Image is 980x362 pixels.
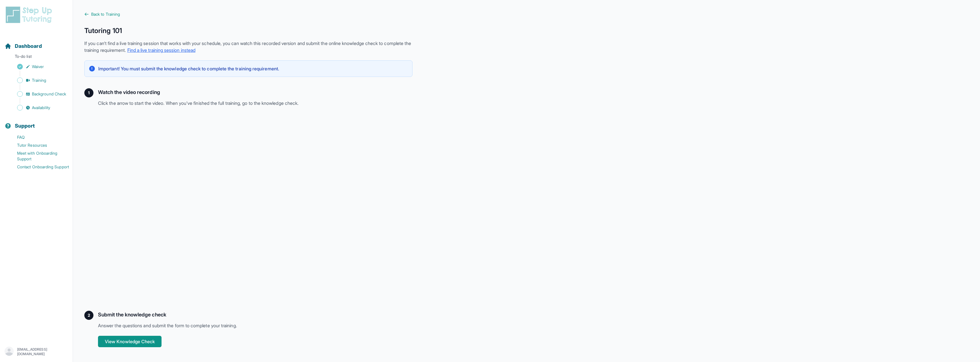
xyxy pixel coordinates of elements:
img: logo [5,6,55,24]
iframe: Training Video [98,116,413,293]
button: View Knowledge Check [98,336,162,347]
a: Contact Onboarding Support [5,163,73,171]
a: Dashboard [5,42,42,50]
a: Waiver [5,63,73,71]
span: Background Check [32,91,66,97]
span: Dashboard [15,42,42,50]
a: Background Check [5,90,73,98]
span: Support [15,122,35,130]
span: Training [32,77,46,83]
span: Back to Training [91,11,120,17]
span: Availability [32,105,50,111]
h2: Submit the knowledge check [98,311,413,319]
span: Waiver [32,64,44,69]
a: FAQ [5,133,73,141]
a: Tutor Resources [5,141,73,149]
button: Support [2,113,70,132]
button: Dashboard [2,33,70,52]
a: Availability [5,104,73,112]
a: View Knowledge Check [98,339,162,344]
p: If you can't find a live training session that works with your schedule, you can watch this recor... [84,40,413,54]
p: Important! You must submit the knowledge check to complete the training requirement. [98,65,279,72]
a: Find a live training session instead [127,47,196,53]
p: Answer the questions and submit the form to complete your training. [98,322,413,329]
span: 2 [88,312,90,318]
h1: Tutoring 101 [84,26,413,35]
p: [EMAIL_ADDRESS][DOMAIN_NAME] [17,347,68,356]
a: Training [5,76,73,84]
p: To-do list [2,54,70,62]
p: Click the arrow to start the video. When you've finished the full training, go to the knowledge c... [98,100,413,107]
button: [EMAIL_ADDRESS][DOMAIN_NAME] [5,347,68,357]
h2: Watch the video recording [98,88,413,96]
a: Meet with Onboarding Support [5,149,73,163]
span: ! [91,66,92,71]
span: 1 [88,90,90,96]
a: Back to Training [84,11,413,17]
